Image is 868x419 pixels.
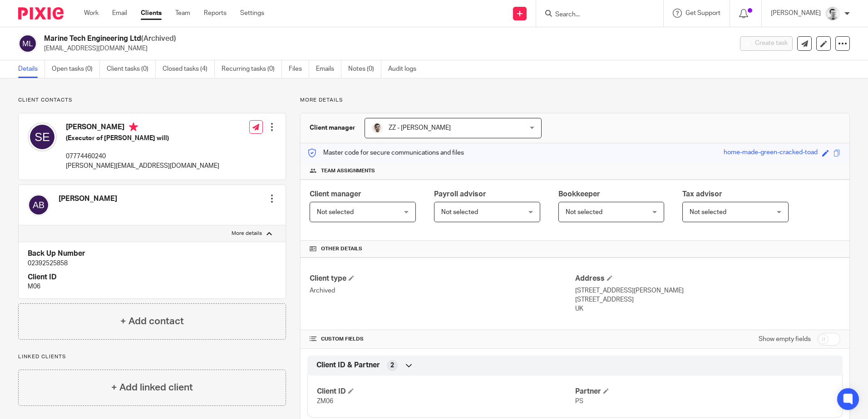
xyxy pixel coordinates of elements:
span: Other details [321,245,362,253]
span: 2 [390,361,394,370]
span: PS [575,398,583,404]
a: Email [112,9,127,18]
h3: Client manager [310,123,355,132]
input: Search [554,11,636,19]
h4: Client type [310,274,575,283]
p: More details [232,230,262,237]
h4: Client ID [317,387,575,396]
a: Reports [204,9,227,18]
a: Client tasks (0) [107,60,156,78]
a: Closed tasks (4) [163,60,215,78]
p: Archived [310,286,575,295]
h4: Address [575,274,840,283]
span: Client manager [310,190,361,198]
span: Bookkeeper [558,190,600,198]
a: Clients [141,9,162,18]
a: Open tasks (0) [52,60,100,78]
label: Show empty fields [759,335,811,344]
img: svg%3E [28,122,57,151]
a: Notes (0) [348,60,381,78]
h4: CUSTOM FIELDS [310,336,575,343]
span: ZZ - [PERSON_NAME] [389,125,451,131]
a: Details [18,60,45,78]
h5: (Executor of [PERSON_NAME] will) [66,134,219,143]
span: Not selected [566,209,602,215]
p: More details [300,97,850,104]
img: svg%3E [28,194,49,216]
a: Team [175,9,190,18]
a: Audit logs [388,60,423,78]
span: Get Support [686,10,720,16]
h4: Partner [575,387,833,396]
p: UK [575,304,840,313]
i: Primary [129,122,138,132]
img: Pixie [18,7,64,19]
button: Create task [740,36,793,51]
span: Not selected [690,209,726,215]
span: Payroll advisor [434,190,486,198]
span: Team assignments [321,167,375,175]
a: Emails [316,60,341,78]
div: home-made-green-cracked-toad [724,148,818,158]
p: [PERSON_NAME] [771,9,821,18]
p: 02392525858 [28,259,276,268]
span: ZM06 [317,398,333,404]
a: Work [84,9,99,18]
span: Not selected [441,209,478,215]
span: Tax advisor [682,190,722,198]
span: (Archived) [141,35,176,42]
p: [PERSON_NAME][EMAIL_ADDRESS][DOMAIN_NAME] [66,161,219,171]
p: M06 [28,282,276,291]
p: [STREET_ADDRESS][PERSON_NAME] [575,286,840,295]
p: [EMAIL_ADDRESS][DOMAIN_NAME] [44,44,726,53]
h4: Back Up Number [28,249,276,258]
p: Linked clients [18,353,286,361]
p: 07774460240 [66,152,219,161]
h2: Marine Tech Engineering Ltd [44,34,590,44]
h4: Client ID [28,273,276,282]
p: Master code for secure communications and files [307,148,464,157]
h4: [PERSON_NAME] [59,194,117,204]
p: Client contacts [18,97,286,104]
img: Andy_2025.jpg [825,6,840,21]
img: My%20icon.jpg [372,122,383,133]
a: Files [289,60,309,78]
h4: [PERSON_NAME] [66,122,219,134]
a: Settings [240,9,264,18]
img: svg%3E [18,34,37,53]
span: Not selected [317,209,354,215]
p: [STREET_ADDRESS] [575,295,840,304]
a: Recurring tasks (0) [222,60,282,78]
span: Client ID & Partner [316,361,380,370]
h4: + Add linked client [111,380,193,395]
h4: + Add contact [120,314,184,328]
